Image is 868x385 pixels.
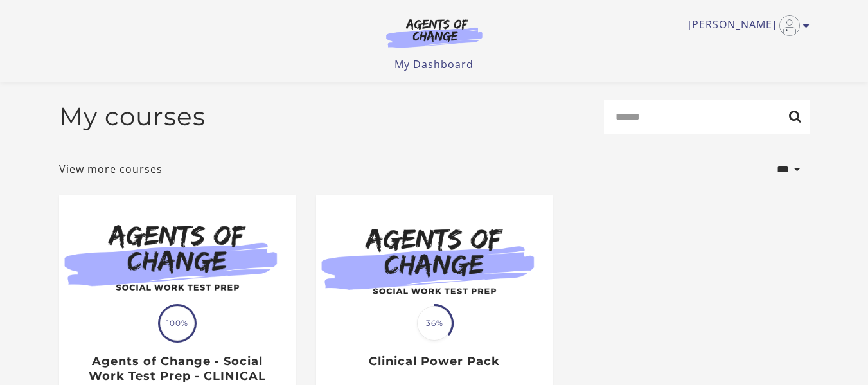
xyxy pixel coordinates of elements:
h3: Clinical Power Pack [330,354,538,369]
a: Toggle menu [688,15,803,36]
h3: Agents of Change - Social Work Test Prep - CLINICAL [73,354,281,383]
h2: My courses [59,102,206,132]
a: View more courses [59,161,163,177]
a: My Dashboard [394,57,474,71]
img: Agents of Change Logo [373,18,496,48]
span: 36% [417,306,452,341]
span: 100% [160,306,195,341]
